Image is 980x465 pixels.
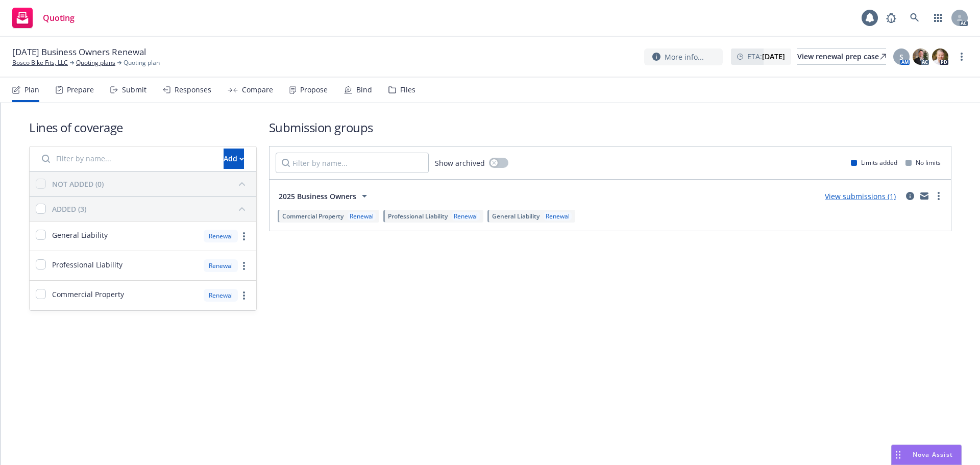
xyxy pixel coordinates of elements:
[665,52,704,62] span: More info...
[122,86,146,94] div: Submit
[300,86,328,94] div: Propose
[851,158,897,167] div: Limits added
[762,52,785,61] strong: [DATE]
[52,259,122,270] span: Professional Liability
[175,86,211,94] div: Responses
[797,49,886,64] div: View renewal prep case
[388,212,448,221] span: Professional Liability
[913,450,953,459] span: Nova Assist
[36,149,217,169] input: Filter by name...
[224,149,244,169] button: Add
[881,8,901,28] a: Report a Bug
[52,201,250,217] button: ADDED (3)
[282,212,344,221] span: Commercial Property
[356,86,372,94] div: Bind
[242,86,273,94] div: Compare
[797,48,886,65] a: View renewal prep case
[204,289,238,302] div: Renewal
[276,153,429,173] input: Filter by name...
[12,58,68,67] a: Bosco Bike Fits, LLC
[8,4,79,32] a: Quoting
[279,191,356,202] span: 2025 Business Owners
[899,52,903,62] span: S
[238,289,250,302] a: more
[238,260,250,272] a: more
[933,190,945,202] a: more
[204,230,238,242] div: Renewal
[544,212,572,221] div: Renewal
[904,190,916,202] a: circleInformation
[918,190,930,202] a: mail
[400,86,415,94] div: Files
[52,289,124,300] span: Commercial Property
[67,86,94,94] div: Prepare
[435,158,485,168] span: Show archived
[29,119,257,136] h1: Lines of coverage
[76,58,115,67] a: Quoting plans
[892,445,904,464] div: Drag to move
[913,48,929,65] img: photo
[238,230,250,242] a: more
[348,212,376,221] div: Renewal
[24,86,39,94] div: Plan
[52,204,86,214] div: ADDED (3)
[269,119,951,136] h1: Submission groups
[52,230,108,240] span: General Liability
[43,14,75,22] span: Quoting
[747,51,785,62] span: ETA :
[825,191,896,201] a: View submissions (1)
[452,212,480,221] div: Renewal
[932,48,948,65] img: photo
[12,46,146,58] span: [DATE] Business Owners Renewal
[905,158,941,167] div: No limits
[224,149,244,168] div: Add
[891,445,962,465] button: Nova Assist
[904,8,925,28] a: Search
[276,186,374,206] button: 2025 Business Owners
[955,51,968,63] a: more
[204,259,238,272] div: Renewal
[124,58,160,67] span: Quoting plan
[644,48,723,65] button: More info...
[928,8,948,28] a: Switch app
[492,212,540,221] span: General Liability
[52,179,104,189] div: NOT ADDED (0)
[52,176,250,192] button: NOT ADDED (0)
